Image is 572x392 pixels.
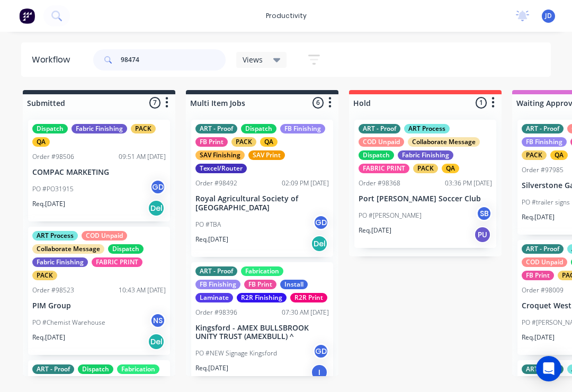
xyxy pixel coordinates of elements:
[241,124,276,133] div: Dispatch
[119,152,166,162] div: 09:51 AM [DATE]
[359,164,409,173] div: FABRIC PRINT
[32,333,65,342] p: Req. [DATE]
[82,231,127,240] div: COD Unpaid
[28,227,170,355] div: ART ProcessCOD UnpaidCollaborate MessageDispatchFabric FinishingFABRIC PRINTPACKOrder #9852310:43...
[243,54,263,65] span: Views
[32,364,74,374] div: ART - Proof
[32,257,88,267] div: Fabric Finishing
[78,364,113,374] div: Dispatch
[280,280,308,289] div: Install
[148,200,165,217] div: Del
[195,266,237,276] div: ART - Proof
[282,308,329,317] div: 07:30 AM [DATE]
[32,199,65,209] p: Req. [DATE]
[32,168,166,177] p: COMPAC MARKETING
[522,257,567,267] div: COD Unpaid
[231,137,256,147] div: PACK
[32,244,104,254] div: Collaborate Message
[359,226,391,235] p: Req. [DATE]
[244,280,276,289] div: FB Print
[445,179,492,188] div: 03:36 PM [DATE]
[313,215,329,230] div: GD
[121,49,226,70] input: Search for orders...
[522,124,564,133] div: ART - Proof
[28,120,170,221] div: DispatchFabric FinishingPACKQAOrder #9850609:51 AM [DATE]COMPAC MARKETINGPO #PO31915GDReq.[DATE]Del
[545,11,552,21] span: JD
[408,137,480,147] div: Collaborate Message
[290,293,327,302] div: R2R Print
[282,179,329,188] div: 02:09 PM [DATE]
[195,280,240,289] div: FB Finishing
[474,226,491,243] div: PU
[398,150,453,160] div: Fabric Finishing
[261,8,312,24] div: productivity
[32,152,74,162] div: Order #98506
[119,286,166,295] div: 10:43 AM [DATE]
[311,235,328,252] div: Del
[404,124,450,133] div: ART Process
[442,164,459,173] div: QA
[522,333,555,342] p: Req. [DATE]
[150,179,166,195] div: GD
[195,324,329,342] p: Kingsford - AMEX BULLSBROOK UNITY TRUST (AMEXBULL) ^
[522,165,564,175] div: Order #97985
[32,137,50,147] div: QA
[522,150,547,160] div: PACK
[476,206,492,221] div: SB
[32,54,75,66] div: Workflow
[150,313,166,328] div: NS
[522,271,554,280] div: FB Print
[522,244,564,254] div: ART - Proof
[195,164,247,173] div: Texcel/Router
[195,179,237,188] div: Order #98492
[313,343,329,359] div: GD
[195,293,233,302] div: Laminate
[359,179,400,188] div: Order #98368
[148,333,165,350] div: Del
[359,137,404,147] div: COD Unpaid
[195,137,228,147] div: FB Print
[522,137,567,147] div: FB Finishing
[359,124,400,133] div: ART - Proof
[32,271,57,280] div: PACK
[191,262,333,386] div: ART - ProofFabricationFB FinishingFB PrintInstallLaminateR2R FinishingR2R PrintOrder #9839607:30 ...
[191,120,333,257] div: ART - ProofDispatchFB FinishingFB PrintPACKQASAV FinishingSAV PrintTexcel/RouterOrder #9849202:09...
[32,301,166,310] p: PIM Group
[359,194,492,203] p: Port [PERSON_NAME] Soccer Club
[522,212,555,222] p: Req. [DATE]
[522,286,564,295] div: Order #98009
[32,124,68,133] div: Dispatch
[32,184,74,194] p: PO #PO31915
[92,257,142,267] div: FABRIC PRINT
[195,220,221,229] p: PO #TBA
[32,286,74,295] div: Order #98523
[550,150,568,160] div: QA
[131,124,156,133] div: PACK
[195,349,277,358] p: PO #NEW Signage Kingsford
[522,198,570,207] p: PO #trailer signs
[108,244,144,254] div: Dispatch
[32,231,78,240] div: ART Process
[248,150,285,160] div: SAV Print
[19,8,35,24] img: Factory
[354,120,496,248] div: ART - ProofART ProcessCOD UnpaidCollaborate MessageDispatchFabric FinishingFABRIC PRINTPACKQAOrde...
[260,137,278,147] div: QA
[195,150,245,160] div: SAV Finishing
[71,124,127,133] div: Fabric Finishing
[359,211,422,220] p: PO #[PERSON_NAME]
[195,124,237,133] div: ART - Proof
[522,364,564,374] div: ART - Proof
[195,235,228,244] p: Req. [DATE]
[117,364,159,374] div: Fabrication
[195,363,228,373] p: Req. [DATE]
[237,293,287,302] div: R2R Finishing
[32,318,105,327] p: PO #Chemist Warehouse
[536,356,561,381] div: Open Intercom Messenger
[413,164,438,173] div: PACK
[195,194,329,212] p: Royal Agricultural Society of [GEOGRAPHIC_DATA]
[195,308,237,317] div: Order #98396
[280,124,325,133] div: FB Finishing
[241,266,283,276] div: Fabrication
[359,150,394,160] div: Dispatch
[311,364,328,381] div: I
